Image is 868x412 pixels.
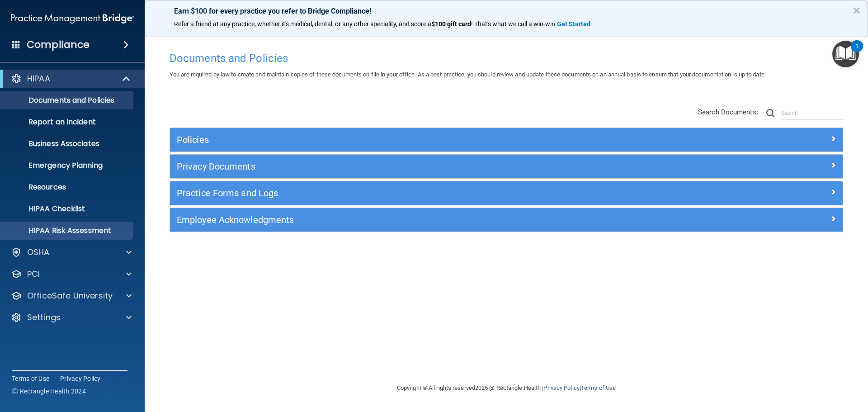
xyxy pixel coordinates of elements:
strong: Get Started [557,20,590,28]
span: Ⓒ Rectangle Health 2024 [12,387,86,396]
span: Search Documents: [698,108,758,116]
div: 1 [855,46,859,58]
span: Refer a friend at any practice, whether it's medical, dental, or any other speciality, and score a [174,20,431,28]
h5: Policies [177,135,668,145]
a: Get Started [557,20,592,28]
a: Practice Forms and Logs [177,186,836,200]
p: HIPAA Checklist [6,204,129,213]
h4: Compliance [27,38,90,51]
p: Report an Incident [6,118,129,127]
span: ! That's what we call a win-win. [471,20,557,28]
a: Policies [177,133,836,147]
a: Privacy Documents [177,159,836,174]
p: Documents and Policies [6,96,129,105]
a: OfficeSafe University [11,290,132,301]
p: Settings [27,312,61,323]
a: Terms of Use [12,374,49,383]
p: Business Associates [6,139,129,148]
input: Search [781,106,843,120]
h5: Practice Forms and Logs [177,188,668,198]
button: Close [852,3,861,18]
p: PCI [27,269,40,279]
p: Earn $100 for every practice you refer to Bridge Compliance! [174,7,839,15]
p: HIPAA Risk Assessment [6,226,129,235]
p: OfficeSafe University [27,290,113,301]
span: You are required by law to create and maintain copies of these documents on file in your office. ... [170,71,766,78]
p: Emergency Planning [6,161,129,170]
a: OSHA [11,247,132,258]
h5: Employee Acknowledgments [177,215,668,225]
p: OSHA [27,247,50,258]
img: ic-search.3b580494.png [766,109,774,117]
h4: Documents and Policies [170,52,843,64]
a: HIPAA [11,73,131,84]
a: Employee Acknowledgments [177,213,836,227]
p: HIPAA [27,73,50,84]
a: Privacy Policy [543,384,579,391]
button: Open Resource Center, 1 new notification [832,41,859,67]
div: Copyright © All rights reserved 2025 @ Rectangle Health | | [341,374,671,403]
strong: $100 gift card [431,20,471,28]
h5: Privacy Documents [177,161,668,171]
p: Resources [6,183,129,192]
img: PMB logo [11,9,134,28]
a: Terms of Use [581,384,616,391]
a: Settings [11,312,132,323]
a: PCI [11,269,132,279]
a: Privacy Policy [60,374,101,383]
